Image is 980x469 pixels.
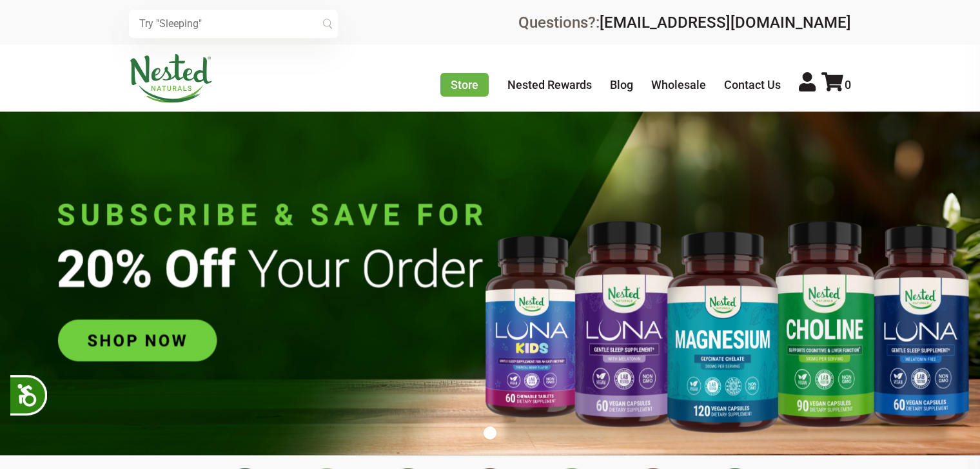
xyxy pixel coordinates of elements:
[845,78,851,91] span: 0
[440,73,489,97] a: Store
[651,78,706,91] a: Wholesale
[507,78,592,91] a: Nested Rewards
[129,54,213,103] img: Nested Naturals
[821,78,851,91] a: 0
[610,78,633,91] a: Blog
[600,14,851,32] a: [EMAIL_ADDRESS][DOMAIN_NAME]
[724,78,781,91] a: Contact Us
[129,10,338,38] input: Try "Sleeping"
[518,15,851,30] div: Questions?:
[484,426,496,439] button: 1 of 1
